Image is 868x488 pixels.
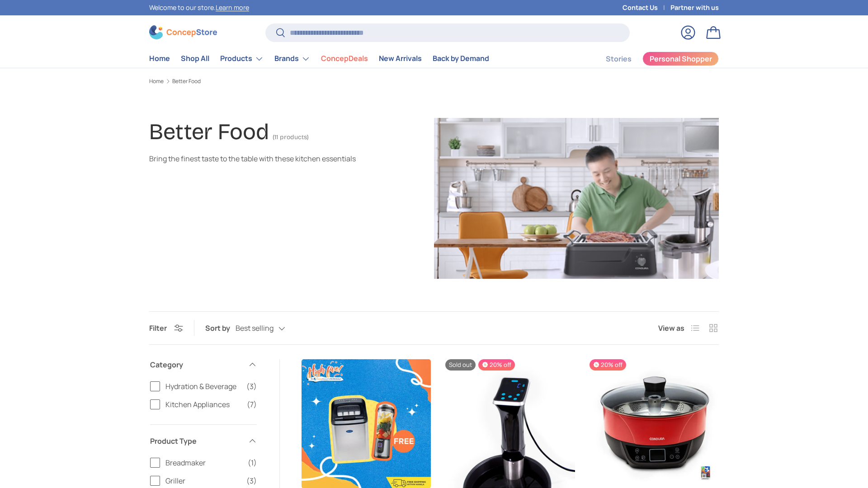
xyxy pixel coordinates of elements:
[670,3,719,13] a: Partner with us
[623,3,670,13] a: Contact Us
[149,118,269,145] h1: Better Food
[149,50,170,67] a: Home
[150,348,257,381] summary: Category
[149,50,489,68] nav: Primary
[215,50,269,68] summary: Products
[321,50,368,67] a: ConcepDeals
[433,50,489,67] a: Back by Demand
[165,457,242,468] span: Breadmaker
[379,50,422,67] a: New Arrivals
[269,50,316,68] summary: Brands
[149,3,249,13] p: Welcome to our store.
[150,436,242,446] span: Product Type
[165,381,241,392] span: Hydration & Beverage
[606,50,632,68] a: Stories
[590,359,626,371] span: 20% off
[150,425,257,457] summary: Product Type
[478,359,515,371] span: 20% off
[165,399,241,410] span: Kitchen Appliances
[584,50,719,68] nav: Secondary
[165,475,241,486] span: Griller
[434,118,719,279] img: Better Food
[274,50,310,68] a: Brands
[273,133,309,141] span: (11 products)
[216,3,249,12] a: Learn more
[220,50,264,68] a: Products
[246,381,257,392] span: (3)
[149,25,217,39] img: ConcepStore
[236,320,303,336] button: Best selling
[149,323,167,333] span: Filter
[658,323,684,333] span: View as
[149,323,183,333] button: Filter
[236,324,274,333] span: Best selling
[445,359,476,371] span: Sold out
[248,457,257,468] span: (1)
[650,55,712,62] span: Personal Shopper
[149,153,383,164] div: Bring the finest taste to the table with these kitchen essentials
[247,399,257,410] span: (7)
[642,52,719,66] a: Personal Shopper
[205,323,236,333] label: Sort by
[149,77,719,85] nav: Breadcrumbs
[181,50,209,67] a: Shop All
[150,359,242,370] span: Category
[246,475,257,486] span: (3)
[149,79,164,84] a: Home
[172,79,201,84] a: Better Food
